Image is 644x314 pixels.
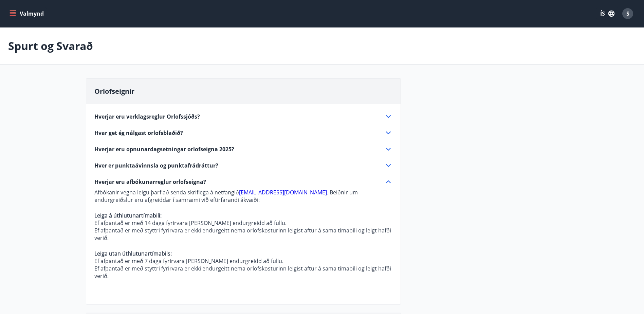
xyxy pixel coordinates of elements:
[94,212,162,219] strong: Leiga á úthlutunartímabili:
[94,162,218,169] span: Hver er punktaávinnsla og punktafrádráttur?
[94,87,134,96] span: Orlofseignir
[94,257,392,265] p: Ef afpantað er með 7 daga fyrirvara [PERSON_NAME] endurgreidd að fullu.
[596,7,618,20] button: ÍS
[94,113,200,120] span: Hverjar eru verklagsreglur Orlofssjóðs?
[94,265,392,280] p: Ef afpantað er með styttri fyrirvara er ekki endurgeitt nema orlofskosturinn leigist aftur á sama...
[94,161,392,170] div: Hver er punktaávinnsla og punktafrádráttur?
[94,189,392,204] p: Afbókanir vegna leigu þarf að senda skriflega á netfangið . Beiðnir um endurgreiðslur eru afgreid...
[94,250,172,257] strong: Leiga utan úthlutunartímabils:
[94,227,392,242] p: Ef afpantað er með styttri fyrirvara er ekki endurgeitt nema orlofskosturinn leigist aftur á sama...
[8,7,47,20] button: menu
[94,129,183,137] span: Hvar get ég nálgast orlofsblaðið?
[94,112,392,121] div: Hverjar eru verklagsreglur Orlofssjóðs?
[94,145,234,153] span: Hverjar eru opnunardagsetningar orlofseigna 2025?
[620,5,636,22] button: S
[94,178,392,186] div: Hverjar eru afbókunarreglur orlofseigna?
[626,10,629,17] span: S
[94,178,206,186] span: Hverjar eru afbókunarreglur orlofseigna?
[94,219,392,227] p: Ef afpantað er með 14 daga fyrirvara [PERSON_NAME] endurgreidd að fullu.
[94,129,392,137] div: Hvar get ég nálgast orlofsblaðið?
[94,186,392,296] div: Hverjar eru afbókunarreglur orlofseigna?
[94,145,392,153] div: Hverjar eru opnunardagsetningar orlofseigna 2025?
[8,38,93,53] p: Spurt og Svarað
[239,189,327,196] a: [EMAIL_ADDRESS][DOMAIN_NAME]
